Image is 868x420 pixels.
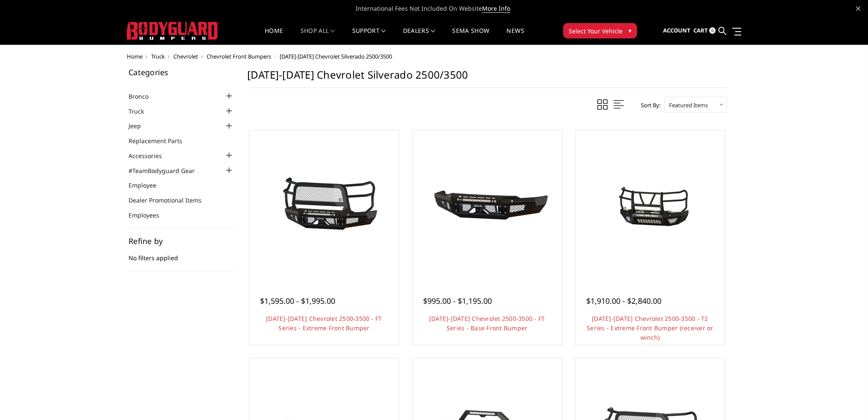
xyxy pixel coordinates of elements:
[129,107,155,116] a: Truck
[207,53,271,60] a: Chevrolet Front Bumpers
[173,53,198,60] a: Chevrolet
[129,211,170,220] a: Employees
[693,19,716,42] a: Cart 0
[151,53,165,60] a: Truck
[260,296,335,306] span: $1,595.00 - $1,995.00
[129,237,234,271] div: No filters applied
[129,196,212,205] a: Dealer Promotional Items
[265,28,283,44] a: Home
[415,132,560,278] a: 2024-2025 Chevrolet 2500-3500 - FT Series - Base Front Bumper 2024-2025 Chevrolet 2500-3500 - FT ...
[127,53,143,60] a: Home
[693,26,708,34] span: Cart
[663,26,690,34] span: Account
[587,314,713,341] a: [DATE]-[DATE] Chevrolet 2500-3500 - T2 Series - Extreme Front Bumper (receiver or winch)
[352,28,386,44] a: Support
[636,99,660,112] label: Sort By:
[429,314,545,332] a: [DATE]-[DATE] Chevrolet 2500-3500 - FT Series - Base Front Bumper
[452,28,489,44] a: SEMA Show
[129,68,234,76] h5: Categories
[586,296,661,306] span: $1,910.00 - $2,840.00
[663,19,690,42] a: Account
[506,28,524,44] a: News
[301,28,335,44] a: shop all
[129,136,193,145] a: Replacement Parts
[127,22,219,40] img: BODYGUARD BUMPERS
[423,296,492,306] span: $995.00 - $1,195.00
[129,237,234,245] h5: Refine by
[129,92,159,101] a: Bronco
[628,26,631,35] span: ▾
[129,181,167,190] a: Employee
[129,151,172,160] a: Accessories
[280,53,392,60] span: [DATE]-[DATE] Chevrolet Silverado 2500/3500
[266,314,382,332] a: [DATE]-[DATE] Chevrolet 2500-3500 - FT Series - Extreme Front Bumper
[482,4,510,13] a: More Info
[129,121,152,130] a: Jeep
[403,28,435,44] a: Dealers
[578,132,723,278] a: 2024-2025 Chevrolet 2500-3500 - T2 Series - Extreme Front Bumper (receiver or winch) 2024-2025 Ch...
[247,68,727,88] h1: [DATE]-[DATE] Chevrolet Silverado 2500/3500
[251,132,397,278] a: 2024-2025 Chevrolet 2500-3500 - FT Series - Extreme Front Bumper 2024-2025 Chevrolet 2500-3500 - ...
[709,27,716,34] span: 0
[129,166,205,175] a: #TeamBodyguard Gear
[569,26,623,35] span: Select Your Vehicle
[563,23,637,38] button: Select Your Vehicle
